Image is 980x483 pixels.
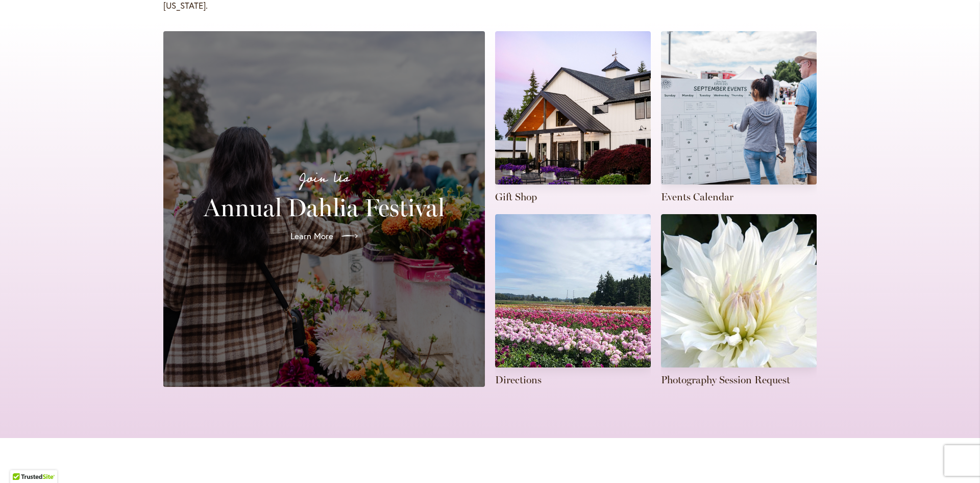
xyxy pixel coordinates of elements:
[176,168,473,189] p: Join Us
[282,222,366,250] a: Learn More
[290,230,333,242] span: Learn More
[176,193,473,222] h2: Annual Dahlia Festival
